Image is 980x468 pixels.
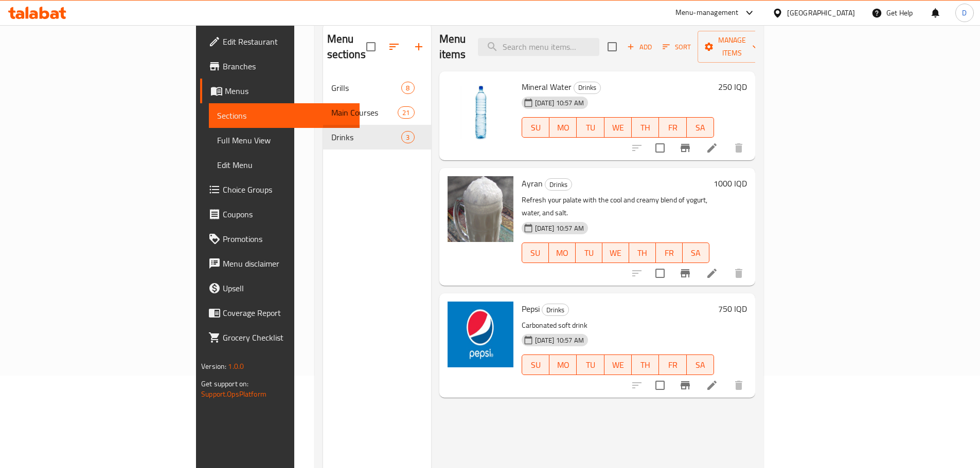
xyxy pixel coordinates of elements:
a: Edit menu item [706,142,718,154]
span: [DATE] 10:57 AM [531,98,588,108]
span: Select all sections [360,36,382,58]
input: search [478,38,599,56]
span: Sort sections [382,34,406,59]
span: 8 [402,83,414,93]
button: TH [632,117,659,138]
span: D [962,7,967,18]
div: Grills [331,82,402,94]
button: Add [623,39,656,55]
div: [GEOGRAPHIC_DATA] [787,7,855,18]
button: Manage items [698,31,767,63]
span: TH [636,120,655,135]
nav: Menu sections [323,71,431,154]
a: Support.OpsPlatform [201,387,266,401]
a: Coverage Report [200,301,360,325]
span: WE [609,358,628,372]
span: [DATE] 10:57 AM [531,223,588,233]
button: Branch-specific-item [673,373,698,398]
h6: 1000 IQD [714,176,747,191]
h6: 750 IQD [718,302,747,316]
button: TH [632,354,659,375]
button: WE [602,242,629,263]
div: items [401,131,414,143]
span: SU [526,246,545,260]
span: FR [660,246,679,260]
button: delete [726,373,751,398]
span: Drinks [574,82,600,93]
span: FR [663,358,682,372]
span: TU [581,120,600,135]
button: delete [726,261,751,286]
a: Menus [200,79,360,103]
button: TU [576,242,602,263]
span: Add item [623,39,656,55]
a: Choice Groups [200,177,360,202]
span: SU [526,358,545,372]
span: Menu disclaimer [223,257,351,270]
div: Drinks3 [323,125,431,149]
span: Add [626,41,653,53]
span: Get support on: [201,377,248,390]
button: TU [577,117,604,138]
span: TH [633,246,652,260]
span: Coverage Report [223,307,351,319]
a: Upsell [200,276,360,301]
a: Edit menu item [706,379,718,391]
span: Sort [663,41,691,53]
button: Branch-specific-item [673,261,698,286]
button: FR [656,242,683,263]
button: SA [683,242,709,263]
img: Ayran [448,176,513,242]
span: Grocery Checklist [223,331,351,344]
span: Pepsi [522,301,540,316]
span: WE [609,120,628,135]
div: Main Courses21 [323,100,431,125]
button: TU [577,354,604,375]
a: Promotions [200,227,360,251]
button: SA [687,354,714,375]
span: 21 [398,108,414,118]
a: Coupons [200,202,360,227]
span: FR [663,120,682,135]
span: Select to update [649,137,671,159]
button: MO [549,117,577,138]
p: Refresh your palate with the cool and creamy blend of yogurt, water, and salt. [522,194,709,219]
span: SA [691,120,710,135]
h2: Menu items [439,31,466,62]
a: Menu disclaimer [200,251,360,276]
span: Mineral Water [522,79,572,95]
img: Pepsi [448,302,513,367]
span: Select to update [649,263,671,284]
button: SU [522,242,549,263]
a: Edit menu item [706,267,718,279]
button: FR [659,354,686,375]
span: Manage items [706,34,758,60]
span: [DATE] 10:57 AM [531,335,588,345]
button: SA [687,117,714,138]
p: Carbonated soft drink [522,319,714,332]
span: Sections [217,109,351,122]
div: Drinks [574,82,601,94]
div: items [401,82,414,94]
span: Menus [225,85,351,97]
span: Promotions [223,233,351,245]
span: MO [554,358,573,372]
span: TU [581,358,600,372]
span: Drinks [542,304,568,316]
span: Select to update [649,375,671,396]
button: WE [604,354,632,375]
button: delete [726,136,751,160]
span: 1.0.0 [228,360,244,373]
button: MO [549,242,576,263]
a: Edit Restaurant [200,29,360,54]
button: Branch-specific-item [673,136,698,160]
div: Menu-management [675,7,739,19]
a: Sections [209,103,360,128]
a: Branches [200,54,360,79]
button: SU [522,117,549,138]
span: 3 [402,133,414,142]
span: MO [553,246,572,260]
div: Drinks [545,178,572,191]
span: Choice Groups [223,183,351,196]
span: WE [607,246,625,260]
